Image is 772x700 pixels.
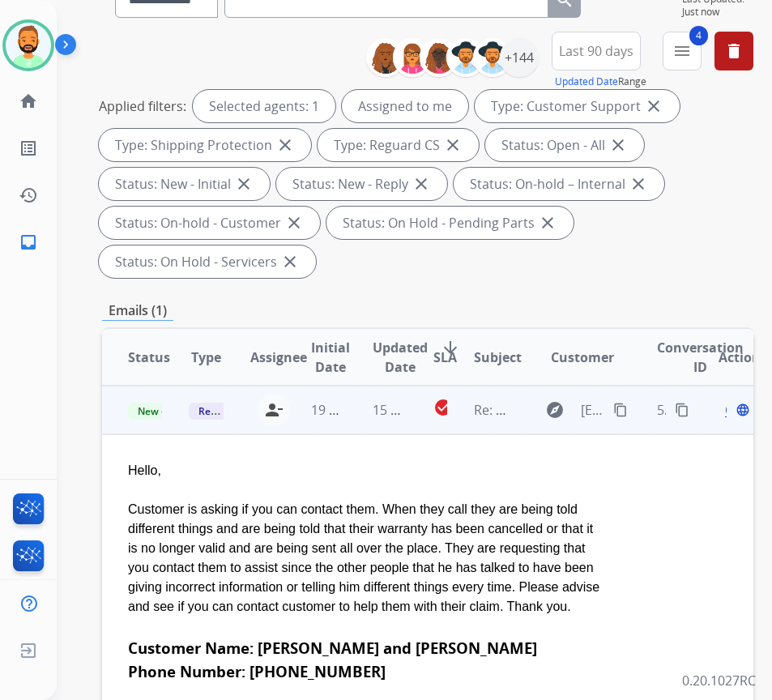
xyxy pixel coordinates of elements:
[725,400,758,420] span: Open
[128,500,605,617] div: Customer is asking if you can contact them. When they call they are being told different things a...
[373,401,453,419] span: 15 hours ago
[433,398,453,417] mat-icon: check_circle
[19,139,38,158] mat-icon: list_alt
[19,186,38,205] mat-icon: history
[581,400,605,420] span: [EMAIL_ADDRESS][DOMAIN_NAME]
[613,403,628,417] mat-icon: content_copy
[555,75,646,88] span: Range
[538,213,557,233] mat-icon: close
[102,301,173,321] p: Emails (1)
[736,403,750,417] mat-icon: language
[342,90,468,122] div: Assigned to me
[454,168,664,200] div: Status: On-hold – Internal
[663,32,702,70] button: 4
[128,661,386,681] b: Phone Number: [PHONE_NUMBER]
[189,403,262,420] span: Reguard CS
[672,41,692,61] mat-icon: menu
[474,348,522,367] span: Subject
[318,129,479,161] div: Type: Reguard CS
[128,348,170,367] span: Status
[552,32,641,70] button: Last 90 days
[99,168,270,200] div: Status: New - Initial
[99,129,311,161] div: Type: Shipping Protection
[373,338,428,377] span: Updated Date
[191,348,221,367] span: Type
[433,348,457,367] span: SLA
[724,41,744,61] mat-icon: delete
[682,6,753,19] span: Just now
[19,233,38,252] mat-icon: inbox
[128,461,605,480] div: Hello,
[559,48,633,54] span: Last 90 days
[128,638,537,658] b: Customer Name: [PERSON_NAME] and [PERSON_NAME]
[485,129,644,161] div: Status: Open - All
[608,135,628,155] mat-icon: close
[311,401,391,419] span: 19 hours ago
[412,174,431,194] mat-icon: close
[326,207,574,239] div: Status: On Hold - Pending Parts
[657,338,744,377] span: Conversation ID
[443,135,463,155] mat-icon: close
[311,338,350,377] span: Initial Date
[6,23,51,68] img: avatar
[99,96,186,116] p: Applied filters:
[545,400,565,420] mat-icon: explore
[629,174,648,194] mat-icon: close
[264,400,284,420] mat-icon: person_remove
[19,92,38,111] mat-icon: home
[689,26,708,45] span: 4
[475,90,680,122] div: Type: Customer Support
[555,75,618,88] button: Updated Date
[193,90,335,122] div: Selected agents: 1
[284,213,304,233] mat-icon: close
[99,207,320,239] div: Status: On-hold - Customer
[128,403,202,420] span: New - Reply
[500,38,539,77] div: +144
[250,348,307,367] span: Assignee
[441,338,460,357] mat-icon: arrow_downward
[675,403,689,417] mat-icon: content_copy
[551,348,614,367] span: Customer
[280,252,300,271] mat-icon: close
[234,174,254,194] mat-icon: close
[275,135,295,155] mat-icon: close
[276,168,447,200] div: Status: New - Reply
[693,329,753,386] th: Action
[682,671,756,690] p: 0.20.1027RC
[644,96,663,116] mat-icon: close
[99,245,316,278] div: Status: On Hold - Servicers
